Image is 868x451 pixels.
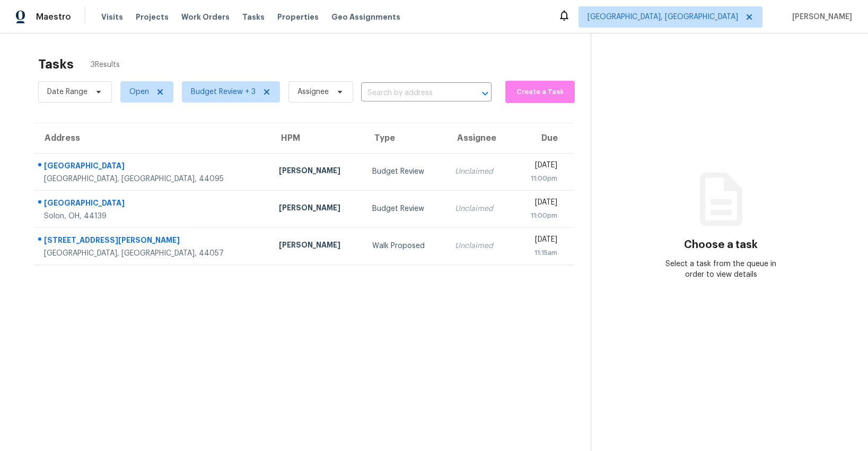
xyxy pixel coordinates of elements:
div: [STREET_ADDRESS][PERSON_NAME] [44,235,262,248]
span: Maestro [36,12,71,22]
div: Select a task from the queue in order to view details [656,259,786,280]
span: Assignee [297,87,329,97]
div: 11:15am [521,248,557,258]
th: Type [364,123,446,153]
span: Work Orders [181,12,230,22]
div: Unclaimed [455,203,504,214]
div: [DATE] [521,197,557,210]
div: Budget Review [372,203,438,214]
div: [PERSON_NAME] [279,202,355,216]
span: Tasks [242,13,265,21]
div: [DATE] [521,234,557,248]
span: Open [129,87,149,97]
span: 3 Results [91,59,120,70]
button: Create a Task [505,81,575,103]
button: Open [478,86,493,101]
span: Date Range [47,87,87,97]
span: Budget Review + 3 [191,87,256,97]
div: Walk Proposed [372,241,438,251]
span: Projects [136,12,169,22]
span: Properties [277,12,319,22]
div: Unclaimed [455,166,504,177]
h2: Tasks [38,59,74,70]
span: Visits [101,12,123,22]
th: Due [512,123,574,153]
th: Address [34,123,270,153]
div: 11:00pm [521,210,557,221]
div: Unclaimed [455,241,504,251]
div: [GEOGRAPHIC_DATA], [GEOGRAPHIC_DATA], 44057 [44,248,262,259]
div: [GEOGRAPHIC_DATA] [44,198,262,211]
span: [PERSON_NAME] [788,12,852,22]
div: [PERSON_NAME] [279,240,355,253]
div: 11:00pm [521,173,557,184]
div: Budget Review [372,166,438,177]
th: HPM [270,123,364,153]
span: [GEOGRAPHIC_DATA], [GEOGRAPHIC_DATA] [588,12,738,22]
span: Geo Assignments [331,12,400,22]
div: [DATE] [521,160,557,173]
div: [GEOGRAPHIC_DATA], [GEOGRAPHIC_DATA], 44095 [44,174,262,184]
div: Solon, OH, 44139 [44,211,262,222]
div: [PERSON_NAME] [279,165,355,178]
th: Assignee [446,123,512,153]
div: [GEOGRAPHIC_DATA] [44,160,262,174]
h3: Choose a task [684,240,758,250]
input: Search by address [361,85,462,101]
span: Create a Task [511,86,569,98]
